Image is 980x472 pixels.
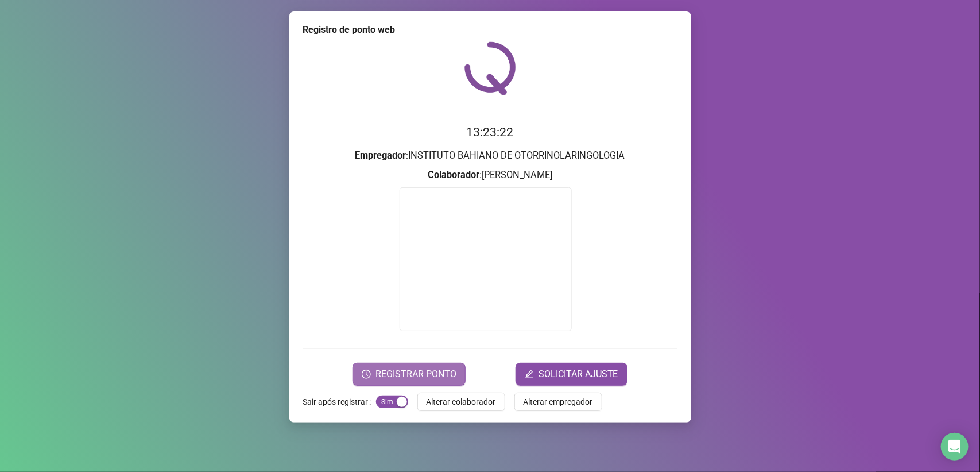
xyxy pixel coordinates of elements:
span: SOLICITAR AJUSTE [539,367,618,381]
time: 13:23:22 [467,125,514,139]
span: REGISTRAR PONTO [375,367,456,381]
span: clock-circle [362,370,371,379]
div: Registro de ponto web [303,23,677,37]
button: Alterar colaborador [417,393,505,411]
button: REGISTRAR PONTO [353,363,466,386]
label: Sair após registrar [303,393,376,411]
strong: Empregador [355,150,406,161]
h3: : INSTITUTO BAHIANO DE OTORRINOLARINGOLOGIA [303,148,677,163]
img: QRPoint [464,41,516,95]
strong: Colaborador [428,170,479,181]
span: edit [525,370,534,379]
button: editSOLICITAR AJUSTE [516,363,627,386]
h3: : [PERSON_NAME] [303,168,677,183]
span: Alterar empregador [524,396,593,408]
span: Alterar colaborador [427,396,496,408]
button: Alterar empregador [514,393,602,411]
div: Open Intercom Messenger [941,433,969,461]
